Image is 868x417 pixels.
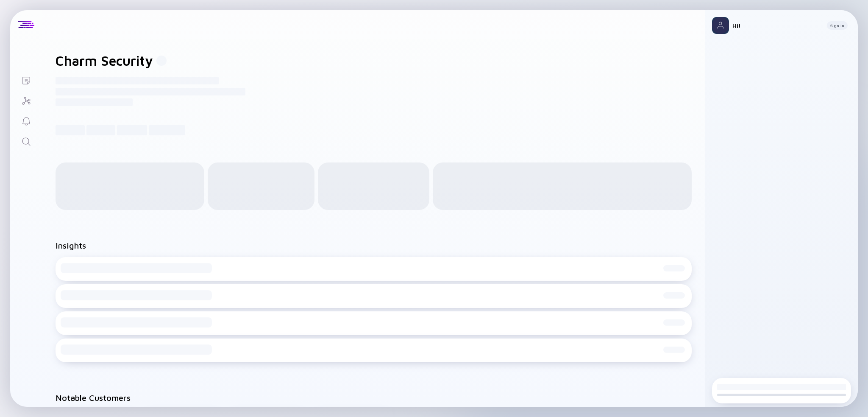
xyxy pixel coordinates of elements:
[10,90,42,110] a: Investor Map
[56,53,153,69] h1: Charm Security
[10,131,42,151] a: Search
[827,21,848,30] button: Sign In
[56,241,86,250] h2: Insights
[732,22,820,29] div: Hi!
[56,393,692,403] h2: Notable Customers
[10,110,42,131] a: Reminders
[712,17,729,34] img: Profile Picture
[10,70,42,90] a: Lists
